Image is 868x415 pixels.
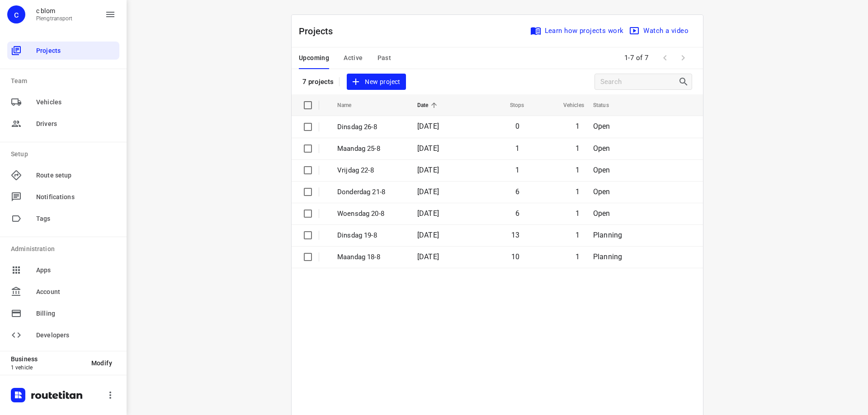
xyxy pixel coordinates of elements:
p: Maandag 18-8 [337,252,404,262]
span: Notifications [36,192,116,202]
div: Route setup [7,166,119,184]
span: Developers [36,331,116,340]
span: [DATE] [417,122,439,131]
div: Notifications [7,188,119,206]
p: Team [11,76,119,86]
span: 1 [576,166,580,174]
p: Setup [11,149,119,159]
span: Status [593,100,621,111]
span: Past [377,52,392,64]
span: Vehicles [36,98,116,107]
div: Vehicles [7,93,119,111]
p: c blom [36,7,73,14]
div: Developers [7,326,119,344]
span: Name [337,100,363,111]
span: Open [593,122,610,131]
span: 6 [515,209,519,218]
span: 6 [515,187,519,196]
span: Vehicles [552,100,584,111]
button: Modify [84,355,119,371]
span: [DATE] [417,187,439,196]
p: Plengtransport [36,15,73,22]
p: Vrijdag 22-8 [337,165,404,176]
div: Tags [7,210,119,228]
span: Route setup [36,171,116,180]
span: Stops [498,100,524,111]
span: 1 [576,122,580,131]
p: Business [11,355,84,363]
span: Open [593,209,610,218]
span: 1 [576,231,580,239]
span: Drivers [36,119,116,129]
span: Upcoming [299,52,329,64]
div: Apps [7,261,119,279]
span: Active [344,52,363,64]
span: [DATE] [417,252,439,261]
span: 13 [511,231,519,239]
span: Planning [593,231,622,239]
span: Date [417,100,440,111]
span: Projects [36,46,116,56]
span: Billing [36,309,116,318]
span: 1 [576,209,580,218]
p: Administration [11,244,119,254]
span: [DATE] [417,231,439,239]
p: 7 projects [302,78,334,86]
span: Open [593,166,610,174]
p: Dinsdag 19-8 [337,230,404,241]
div: Account [7,283,119,301]
span: Tags [36,214,116,224]
span: Apps [36,266,116,275]
p: Donderdag 21-8 [337,187,404,197]
span: 1 [576,144,580,153]
span: Modify [91,359,112,367]
p: Maandag 25-8 [337,144,404,154]
button: New project [347,74,406,90]
span: [DATE] [417,144,439,153]
span: 1 [515,144,519,153]
span: [DATE] [417,166,439,174]
input: Search projects [600,75,678,89]
p: Woensdag 20-8 [337,209,404,219]
span: Next Page [674,49,692,67]
span: Open [593,187,610,196]
p: Projects [299,24,340,38]
span: 1 [515,166,519,174]
span: New project [352,76,400,88]
div: Drivers [7,115,119,133]
span: Open [593,144,610,153]
span: [DATE] [417,209,439,218]
div: c [7,5,25,23]
span: 10 [511,252,519,261]
div: Billing [7,304,119,322]
span: Previous Page [656,49,674,67]
span: Account [36,287,116,297]
p: 1 vehicle [11,364,84,371]
div: Search [678,76,692,87]
span: 1-7 of 7 [621,48,652,68]
div: Projects [7,42,119,60]
span: Planning [593,252,622,261]
span: 1 [576,187,580,196]
span: 0 [515,122,519,131]
p: Dinsdag 26-8 [337,122,404,132]
span: 1 [576,252,580,261]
